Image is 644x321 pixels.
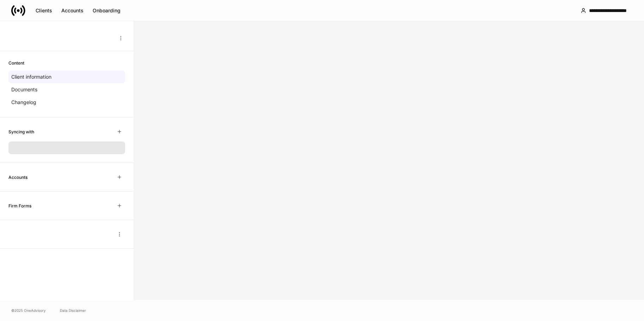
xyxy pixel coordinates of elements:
p: Changelog [11,99,36,106]
p: Documents [11,86,37,93]
button: Clients [31,5,57,16]
a: Client information [8,71,125,83]
div: Onboarding [93,7,120,14]
a: Changelog [8,96,125,109]
button: Onboarding [88,5,125,16]
h6: Accounts [8,174,27,181]
a: Data Disclaimer [60,308,86,313]
a: Documents [8,83,125,96]
button: Accounts [57,5,88,16]
span: © 2025 OneAdvisory [11,308,46,313]
div: Accounts [61,7,83,14]
h6: Syncing with [8,128,34,135]
div: Clients [36,7,52,14]
p: Client information [11,73,51,80]
h6: Firm Forms [8,202,31,209]
h6: Content [8,60,24,66]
